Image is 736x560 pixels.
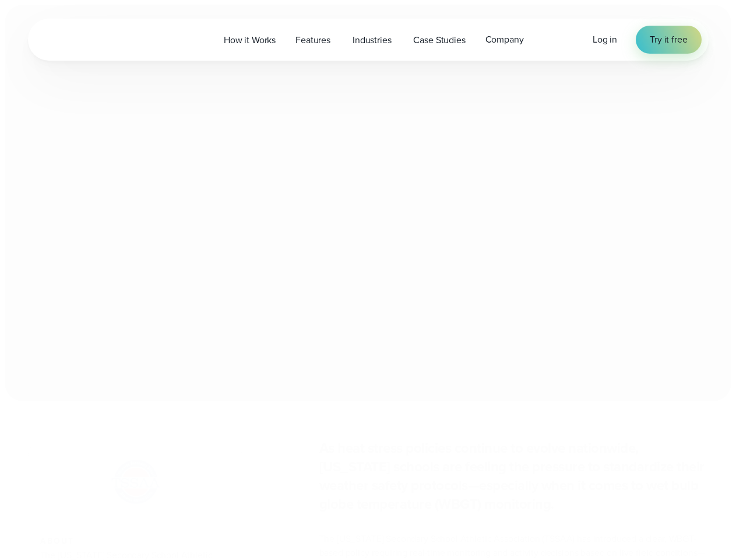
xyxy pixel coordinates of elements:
[593,33,617,47] a: Log in
[214,28,286,52] a: How it Works
[224,33,276,47] span: How it Works
[295,33,330,47] span: Features
[485,33,524,47] span: Company
[353,33,391,47] span: Industries
[636,26,701,54] a: Try it free
[413,33,465,47] span: Case Studies
[650,33,687,47] span: Try it free
[403,28,475,52] a: Case Studies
